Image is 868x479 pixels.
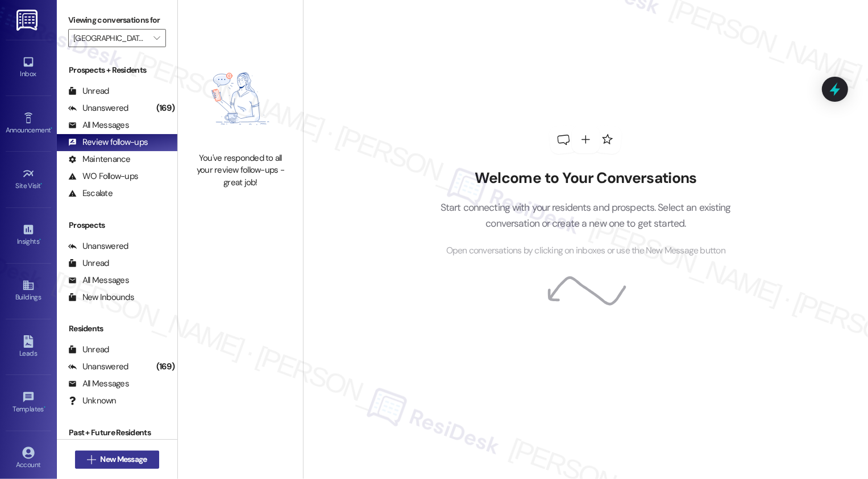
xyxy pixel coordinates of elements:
[153,99,177,117] div: (169)
[57,64,177,76] div: Prospects + Residents
[423,169,748,188] h2: Welcome to Your Conversations
[57,219,177,231] div: Prospects
[190,51,290,147] img: empty-state
[68,11,166,29] label: Viewing conversations for
[446,244,725,258] span: Open conversations by clicking on inboxes or use the New Message button
[57,323,177,335] div: Residents
[6,332,51,363] a: Leads
[153,34,160,43] i: 
[68,170,138,182] div: WO Follow-ups
[68,119,129,131] div: All Messages
[190,152,290,189] div: You've responded to all your review follow-ups - great job!
[68,240,128,252] div: Unanswered
[68,291,134,303] div: New Inbounds
[51,124,52,132] span: •
[6,164,51,195] a: Site Visit •
[44,403,45,411] span: •
[75,451,159,469] button: New Message
[68,395,117,407] div: Unknown
[68,344,109,356] div: Unread
[68,361,128,373] div: Unanswered
[153,358,177,376] div: (169)
[87,455,95,464] i: 
[6,388,51,418] a: Templates •
[6,220,51,251] a: Insights •
[73,29,148,47] input: All communities
[423,199,748,232] p: Start connecting with your residents and prospects. Select an existing conversation or create a n...
[68,102,128,114] div: Unanswered
[100,453,147,465] span: New Message
[6,52,51,83] a: Inbox
[39,236,41,244] span: •
[6,276,51,306] a: Buildings
[68,188,113,199] div: Escalate
[68,153,131,165] div: Maintenance
[16,10,40,31] img: ResiDesk Logo
[68,136,148,148] div: Review follow-ups
[41,180,43,188] span: •
[68,378,129,390] div: All Messages
[57,427,177,439] div: Past + Future Residents
[68,274,129,286] div: All Messages
[68,257,109,269] div: Unread
[68,85,109,97] div: Unread
[6,443,51,474] a: Account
